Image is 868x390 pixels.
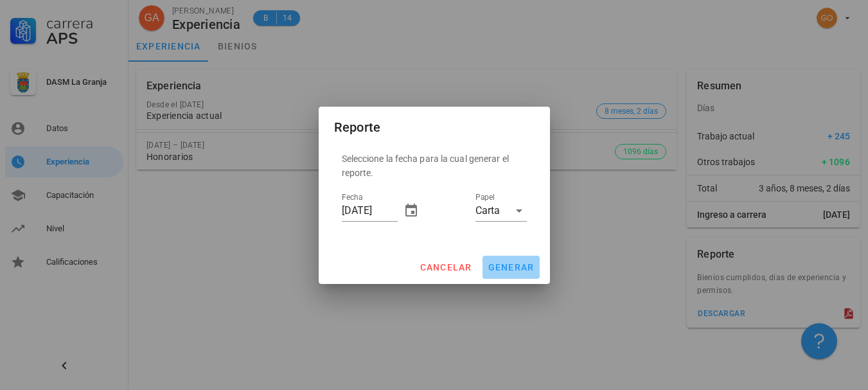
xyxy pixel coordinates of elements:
div: PapelCarta [475,200,527,221]
div: Reporte [334,117,381,137]
label: Papel [475,193,495,202]
span: generar [488,262,535,272]
button: generar [483,256,540,279]
p: Seleccione la fecha para la cual generar el reporte. [342,152,527,180]
div: Carta [475,205,500,217]
button: cancelar [414,256,477,279]
label: Fecha [342,193,362,202]
span: cancelar [419,262,472,272]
